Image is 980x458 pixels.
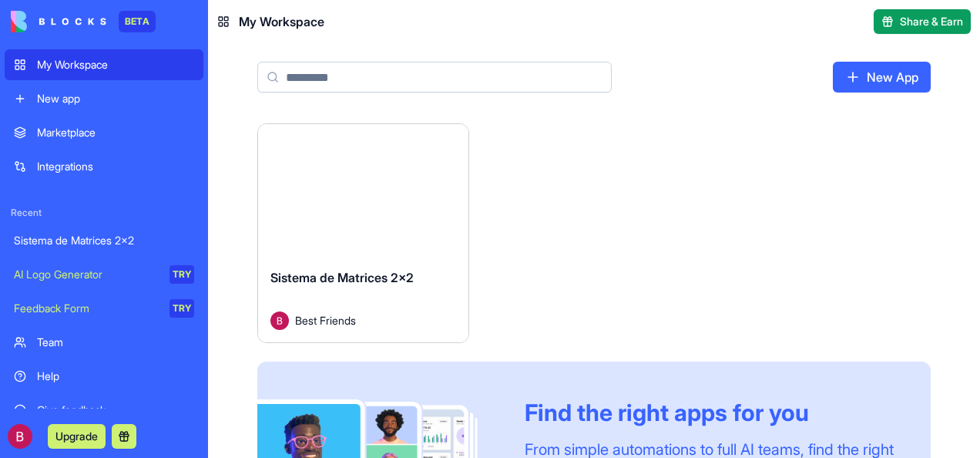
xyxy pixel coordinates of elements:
[833,62,931,93] a: New App
[874,9,971,34] button: Share & Earn
[900,14,963,29] span: Share & Earn
[5,225,203,256] a: Sistema de Matrices 2x2
[5,293,203,324] a: Feedback FormTRY
[5,117,203,148] a: Marketplace
[257,123,469,343] a: Sistema de Matrices 2x2AvatarBest Friends
[37,159,194,174] div: Integrations
[14,267,159,282] div: AI Logo Generator
[5,361,203,392] a: Help
[37,125,194,140] div: Marketplace
[5,49,203,80] a: My Workspace
[37,402,194,418] div: Give feedback
[5,395,203,426] a: Give feedback
[239,12,324,31] span: My Workspace
[270,270,414,285] span: Sistema de Matrices 2x2
[5,151,203,182] a: Integrations
[14,301,159,316] div: Feedback Form
[5,259,203,290] a: AI Logo GeneratorTRY
[169,299,194,318] div: TRY
[37,369,194,384] div: Help
[11,11,156,32] a: BETA
[295,312,356,328] span: Best Friends
[8,424,32,449] img: ACg8ocISMEiQCLcJ71frT0EY_71VzGzDgFW27OOKDRUYqcdF0T-PMQ=s96-c
[37,91,194,106] div: New app
[270,312,289,330] img: Avatar
[5,207,203,219] span: Recent
[169,265,194,284] div: TRY
[37,335,194,350] div: Team
[14,233,194,248] div: Sistema de Matrices 2x2
[11,11,106,32] img: logo
[48,428,106,443] a: Upgrade
[5,327,203,358] a: Team
[48,424,106,449] button: Upgrade
[5,83,203,114] a: New app
[37,57,194,72] div: My Workspace
[119,11,156,32] div: BETA
[525,399,894,426] div: Find the right apps for you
